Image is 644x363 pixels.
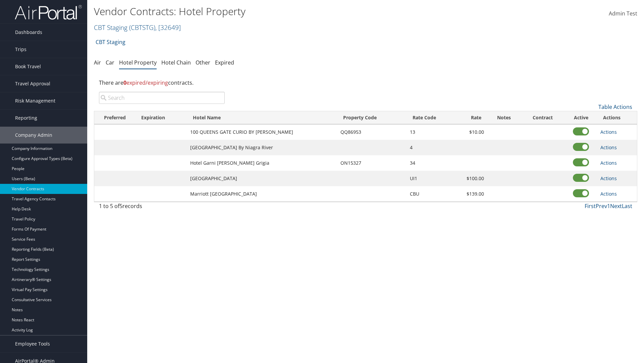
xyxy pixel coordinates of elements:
[15,335,50,352] span: Employee Tools
[215,59,234,66] a: Expired
[520,111,565,124] th: Contract: activate to sort column ascending
[15,58,41,75] span: Book Travel
[15,75,50,92] span: Travel Approval
[600,191,617,197] a: Actions
[457,124,487,140] td: $10.00
[407,186,457,202] td: CBU
[96,35,125,49] a: CBT Staging
[622,202,632,210] a: Last
[15,24,42,41] span: Dashboards
[337,155,407,171] td: ON15327
[15,4,82,20] img: airportal-logo.png
[106,59,114,66] a: Car
[187,171,337,186] td: [GEOGRAPHIC_DATA]
[123,79,168,86] span: expired/expiring
[129,23,155,32] span: ( CBTSTG )
[407,111,457,124] th: Rate Code: activate to sort column ascending
[155,23,181,32] span: , [ 32649 ]
[609,10,637,17] span: Admin Test
[99,202,225,213] div: 1 to 5 of records
[598,103,632,111] a: Table Actions
[600,129,617,135] a: Actions
[94,4,456,18] h1: Vendor Contracts: Hotel Property
[119,202,122,210] span: 5
[607,202,610,210] a: 1
[610,202,622,210] a: Next
[15,92,55,109] span: Risk Management
[457,171,487,186] td: $100.00
[187,140,337,155] td: [GEOGRAPHIC_DATA] By Niagra River
[585,202,596,210] a: First
[119,59,157,66] a: Hotel Property
[596,202,607,210] a: Prev
[600,160,617,166] a: Actions
[407,124,457,140] td: 13
[94,111,135,124] th: Preferred: activate to sort column ascending
[99,92,225,104] input: Search
[94,74,637,92] div: There are contracts.
[600,175,617,182] a: Actions
[337,111,407,124] th: Property Code: activate to sort column ascending
[187,155,337,171] td: Hotel Garni [PERSON_NAME] Grigia
[600,144,617,151] a: Actions
[123,79,126,86] strong: 0
[609,3,637,24] a: Admin Test
[161,59,191,66] a: Hotel Chain
[135,111,187,124] th: Expiration: activate to sort column descending
[457,111,487,124] th: Rate: activate to sort column ascending
[597,111,637,124] th: Actions
[196,59,210,66] a: Other
[565,111,597,124] th: Active: activate to sort column ascending
[187,186,337,202] td: Marriott [GEOGRAPHIC_DATA]
[187,111,337,124] th: Hotel Name: activate to sort column ascending
[15,127,52,144] span: Company Admin
[15,110,37,126] span: Reporting
[457,186,487,202] td: $139.00
[487,111,520,124] th: Notes: activate to sort column ascending
[94,59,101,66] a: Air
[94,23,181,32] a: CBT Staging
[187,124,337,140] td: 100 QUEENS GATE CURIO BY [PERSON_NAME]
[15,41,26,58] span: Trips
[337,124,407,140] td: QQ86953
[407,171,457,186] td: UI1
[407,140,457,155] td: 4
[407,155,457,171] td: 34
